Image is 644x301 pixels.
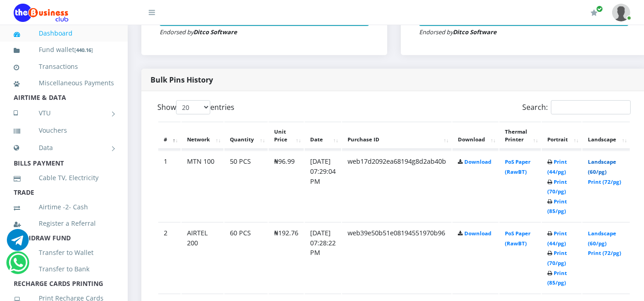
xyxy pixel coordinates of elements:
img: Logo [14,4,68,22]
a: Miscellaneous Payments [14,73,114,93]
a: PoS Paper (RawBT) [505,230,530,247]
td: web39e50b51e08194551970b96 [342,222,452,293]
a: Airtime -2- Cash [14,197,114,218]
th: Quantity: activate to sort column ascending [224,122,268,150]
a: Print (70/pg) [547,249,567,266]
a: PoS Paper (RawBT) [505,158,530,175]
th: Download: activate to sort column ascending [452,122,499,150]
strong: Bulk Pins History [151,75,213,85]
a: Chat for support [7,236,29,251]
a: Vouchers [14,120,114,141]
input: Search: [551,100,631,114]
td: 2 [158,222,181,293]
th: Landscape: activate to sort column ascending [582,122,630,150]
small: Endorsed by [160,28,237,36]
a: Cable TV, Electricity [14,167,114,188]
td: ₦96.99 [269,150,304,221]
th: Portrait: activate to sort column ascending [542,122,582,150]
select: Showentries [176,100,210,114]
td: AIRTEL 200 [182,222,223,293]
strong: Ditco Software [193,28,237,36]
td: [DATE] 07:28:22 PM [305,222,341,293]
a: Download [464,230,491,237]
a: Transactions [14,56,114,77]
label: Search: [522,100,631,114]
small: Endorsed by [419,28,497,36]
a: Print (44/pg) [547,230,567,247]
a: Print (85/pg) [547,270,567,286]
i: Renew/Upgrade Subscription [591,9,597,16]
th: #: activate to sort column descending [158,122,181,150]
span: Renew/Upgrade Subscription [596,5,603,12]
td: 50 PCS [224,150,268,221]
th: Purchase ID: activate to sort column ascending [342,122,452,150]
th: Thermal Printer: activate to sort column ascending [499,122,541,150]
a: Print (72/pg) [588,178,621,185]
a: Print (72/pg) [588,249,621,256]
td: ₦192.76 [269,222,304,293]
a: Register a Referral [14,213,114,234]
a: Print (70/pg) [547,178,567,195]
a: VTU [14,102,114,125]
a: Download [464,158,491,165]
th: Network: activate to sort column ascending [182,122,223,150]
td: MTN 100 [182,150,223,221]
label: Show entries [157,100,234,114]
b: 440.16 [76,47,91,53]
img: User [612,4,630,21]
td: web17d2092ea68194g8d2ab40b [342,150,452,221]
a: Print (44/pg) [547,158,567,175]
a: Landscape (60/pg) [588,158,616,175]
small: [ ] [74,47,93,53]
td: 60 PCS [224,222,268,293]
th: Unit Price: activate to sort column ascending [269,122,304,150]
a: Data [14,136,114,159]
a: Transfer to Bank [14,259,114,280]
a: Chat for support [9,259,27,274]
a: Transfer to Wallet [14,242,114,263]
td: 1 [158,150,181,221]
td: [DATE] 07:29:04 PM [305,150,341,221]
strong: Ditco Software [453,28,497,36]
a: Dashboard [14,23,114,44]
a: Fund wallet[440.16] [14,39,114,61]
th: Date: activate to sort column ascending [305,122,341,150]
a: Landscape (60/pg) [588,230,616,247]
a: Print (85/pg) [547,198,567,215]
